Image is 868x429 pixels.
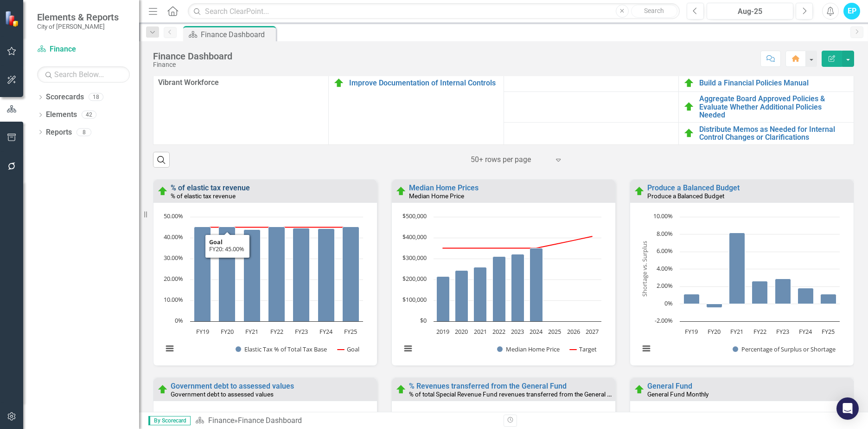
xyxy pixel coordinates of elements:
small: Median Home Price [409,192,464,200]
path: FY20, -0.44108927. Percentage of Surplus or Shortage. [706,304,722,307]
path: 2019, 214,900. Median Home Price. [436,276,449,321]
a: Elements [46,110,77,120]
text: 2027 [586,327,599,336]
svg: Interactive chart [635,212,844,363]
div: Chart. Highcharts interactive chart. [158,212,372,363]
a: Scorecards [46,92,84,103]
div: Finance [153,61,232,68]
text: 2026 [567,327,580,336]
text: FY20 [708,327,721,336]
div: Finance Dashboard [201,29,274,40]
text: 20.00% [164,274,183,283]
button: View chart menu, Chart [640,342,653,355]
small: % of total Special Revenue Fund revenues transferred from the General Fund [409,390,622,398]
a: Distribute Memos as Needed for Internal Control Changes or Clarifications [699,125,849,142]
span: Elements & Reports [37,12,119,23]
text: FY22 [270,327,283,336]
path: 2021, 260,000. Median Home Price. [473,267,486,321]
path: FY22, 45.22. Elastic Tax % of Total Tax Base. [268,227,285,321]
div: Finance Dashboard [238,416,302,425]
a: Produce a Balanced Budget [647,183,740,192]
input: Search Below... [37,66,130,83]
path: FY19, 1.09634986. Percentage of Surplus or Shortage. [683,294,699,304]
span: Vibrant Workforce [158,78,324,88]
text: 2024 [530,327,543,336]
td: Double-Click to Edit Right Click for Context Menu [679,122,854,144]
button: View chart menu, Chart [163,342,176,355]
text: 0% [175,316,183,325]
button: Show Median Home Price [497,345,560,353]
small: General Fund Monthly [647,390,708,398]
path: FY21, 8.18093858. Percentage of Surplus or Shortage. [729,233,745,304]
div: Finance Dashboard [153,51,232,61]
span: By Scorecard [148,416,191,425]
a: Median Home Prices [409,183,479,192]
img: On Target [634,186,645,197]
button: Aug-25 [707,3,793,19]
div: Chart. Highcharts interactive chart. [635,212,849,363]
text: $200,000 [402,274,427,283]
img: ClearPoint Strategy [5,11,21,27]
button: EP [843,3,860,19]
text: 0% [664,299,673,307]
text: FY24 [319,327,333,336]
div: 8 [77,128,91,136]
a: % of elastic tax revenue [171,183,250,192]
td: Double-Click to Edit Right Click for Context Menu [679,92,854,123]
text: $500,000 [402,212,427,220]
path: FY23, 44.55. Elastic Tax % of Total Tax Base. [293,228,310,321]
td: Double-Click to Edit Right Click for Context Menu [328,75,504,145]
img: On Target [396,384,407,395]
a: Finance [208,416,234,425]
a: Improve Documentation of Internal Controls [349,79,499,87]
a: General Fund [647,382,692,390]
a: Build a Financial Policies Manual [699,79,849,87]
text: 2019 [436,327,449,336]
text: 8.00% [657,229,673,238]
text: FY25 [822,327,835,336]
a: Reports [46,127,72,138]
text: 2021 [474,327,487,336]
div: Double-Click to Edit [630,179,854,366]
text: $400,000 [402,233,427,241]
text: $100,000 [402,295,427,304]
text: 30.00% [164,253,183,262]
img: On Target [157,384,168,395]
button: View chart menu, Chart [402,342,415,355]
text: FY23 [776,327,789,336]
path: FY25, 45.32. Elastic Tax % of Total Tax Base. [343,227,359,321]
g: Median Home Price, series 1 of 2. Bar series with 9 bars. [436,217,592,322]
button: Show Target [570,345,597,353]
path: FY23, 2.88082941. Percentage of Surplus or Shortage. [775,279,791,304]
path: FY22, 2.60251224. Percentage of Surplus or Shortage. [752,281,767,304]
path: FY21, 44. Elastic Tax % of Total Tax Base. [244,229,261,321]
small: Government debt to assessed values [171,390,274,398]
button: Search [631,5,677,18]
text: Shortage vs. Surplus [640,241,649,297]
svg: Interactive chart [396,212,606,363]
img: On Target [683,101,695,112]
div: Open Intercom Messenger [836,397,859,420]
text: 10.00% [164,295,183,304]
g: Elastic Tax % of Total Tax Base, series 1 of 2. Bar series with 7 bars. [194,227,359,321]
text: FY21 [245,327,258,336]
img: On Target [157,186,168,197]
text: 50.00% [164,212,183,220]
text: 2025 [548,327,561,336]
text: FY19 [685,327,698,336]
text: FY25 [344,327,357,336]
small: % of elastic tax revenue [171,192,236,200]
button: Show Percentage of Surplus or Shortage [733,345,836,353]
text: FY21 [730,327,743,336]
text: $0 [420,316,427,325]
img: On Target [396,186,407,197]
text: 40.00% [164,233,183,241]
path: FY24, 1.82928366. Percentage of Surplus or Shortage. [798,288,813,304]
text: $300,000 [402,253,427,262]
div: 42 [82,111,96,119]
td: Double-Click to Edit [153,75,329,145]
a: Aggregate Board Approved Policies & Evaluate Whether Additional Policies Needed [699,95,849,119]
path: FY25, 1.13350256. Percentage of Surplus or Shortage. [820,294,836,304]
path: FY24, 44.27. Elastic Tax % of Total Tax Base. [318,228,335,321]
